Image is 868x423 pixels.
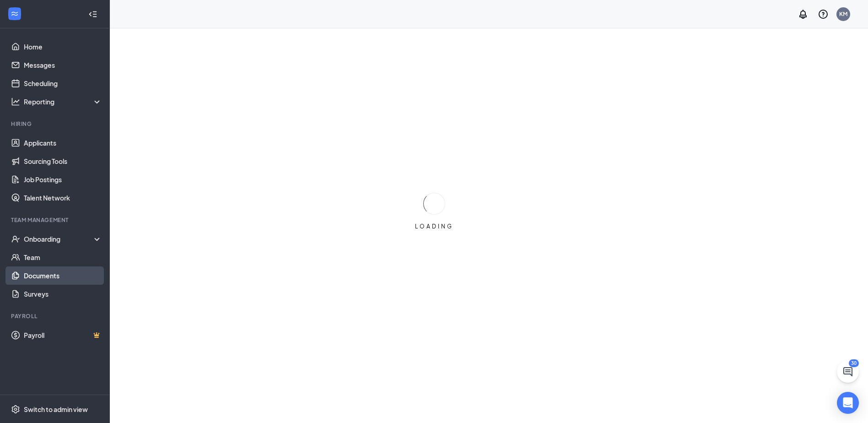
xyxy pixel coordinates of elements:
a: Documents [24,266,102,285]
a: Home [24,38,102,56]
svg: UserCheck [11,234,20,244]
a: Surveys [24,285,102,303]
a: Job Postings [24,170,102,189]
button: ChatActive [837,361,859,383]
a: Talent Network [24,189,102,207]
div: Team Management [11,216,100,224]
svg: ChatActive [842,366,853,377]
div: LOADING [411,222,457,230]
div: KM [839,10,847,18]
a: PayrollCrown [24,326,102,344]
div: Hiring [11,120,100,128]
div: Onboarding [24,234,94,244]
svg: QuestionInfo [818,9,829,20]
a: Applicants [24,134,102,152]
svg: Notifications [798,9,809,20]
div: 30 [849,359,859,367]
svg: WorkstreamLogo [10,9,19,18]
svg: Settings [11,405,20,414]
div: Open Intercom Messenger [837,392,859,414]
a: Scheduling [24,74,102,92]
svg: Collapse [88,10,97,19]
a: Messages [24,56,102,74]
svg: Analysis [11,97,20,106]
div: Switch to admin view [24,405,88,414]
div: Reporting [24,97,102,106]
div: Payroll [11,312,100,320]
a: Sourcing Tools [24,152,102,170]
a: Team [24,248,102,266]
